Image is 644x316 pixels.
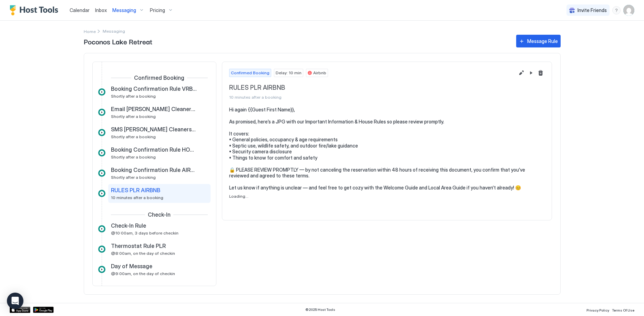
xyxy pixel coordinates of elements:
div: Message Rule [527,37,558,45]
span: Privacy Policy [586,308,609,312]
span: Shortly after a booking [111,154,156,160]
button: Edit message rule [517,69,525,77]
a: App Store [10,307,30,313]
span: Breadcrumb [103,29,125,34]
span: Booking Confirmation Rule HOUFY [111,146,197,153]
button: Delete message rule [536,69,545,77]
span: Confirmed Booking [134,74,184,81]
span: Booking Confirmation Rule VRBO [111,85,197,92]
span: RULES PLR AIRBNB [111,187,160,194]
a: Inbox [95,7,107,14]
span: 10 minutes after a booking [111,195,163,200]
a: Host Tools Logo [10,5,61,15]
span: 10 minutes after a booking [229,95,514,100]
span: © 2025 Host Tools [305,307,335,312]
span: Confirmed Booking [231,70,269,76]
pre: Hi again {{Guest First Name}}, As promised, here’s a JPG with our Important Information & House R... [229,107,545,191]
a: Google Play Store [33,307,54,313]
span: Calendar [70,7,90,13]
span: Shortly after a booking [111,134,156,139]
span: Poconos Lake Retreat [84,36,509,46]
span: @10:00am, 3 days before checkin [111,230,178,236]
span: Terms Of Use [612,308,634,312]
span: SMS [PERSON_NAME] Cleaners New Booking Rule [111,126,197,133]
span: Day of Message [111,263,152,270]
span: Check-In Rule [111,222,146,229]
button: Pause Message Rule [527,69,535,77]
span: Delay: 10 min [276,70,301,76]
span: @9:00am, on the day of checkin [111,271,175,276]
div: menu [612,6,621,14]
span: Booking Confirmation Rule AIRBNB [111,166,197,173]
span: Shortly after a booking [111,175,156,180]
span: Inbox [95,7,107,13]
span: Thermostat Rule PLR [111,242,166,249]
span: @8:00am, on the day of checkin [111,251,175,256]
span: Shortly after a booking [111,114,156,119]
span: RULES PLR AIRBNB [229,84,514,92]
div: Breadcrumb [84,28,96,35]
span: Messaging [112,7,136,13]
span: Shortly after a booking [111,94,156,99]
span: Loading... [229,194,286,199]
div: User profile [623,5,634,16]
span: Airbnb [313,70,326,76]
a: Calendar [70,7,90,14]
span: Invite Friends [577,7,607,13]
button: Message Rule [516,35,561,47]
span: Email [PERSON_NAME] Cleaners New Booking Rule [111,106,197,112]
span: Pricing [150,7,165,13]
span: Home [84,29,96,34]
span: Check-In [148,211,171,218]
a: Terms Of Use [612,306,634,313]
a: Home [84,28,96,35]
a: Privacy Policy [586,306,609,313]
div: Open Intercom Messenger [7,293,23,309]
